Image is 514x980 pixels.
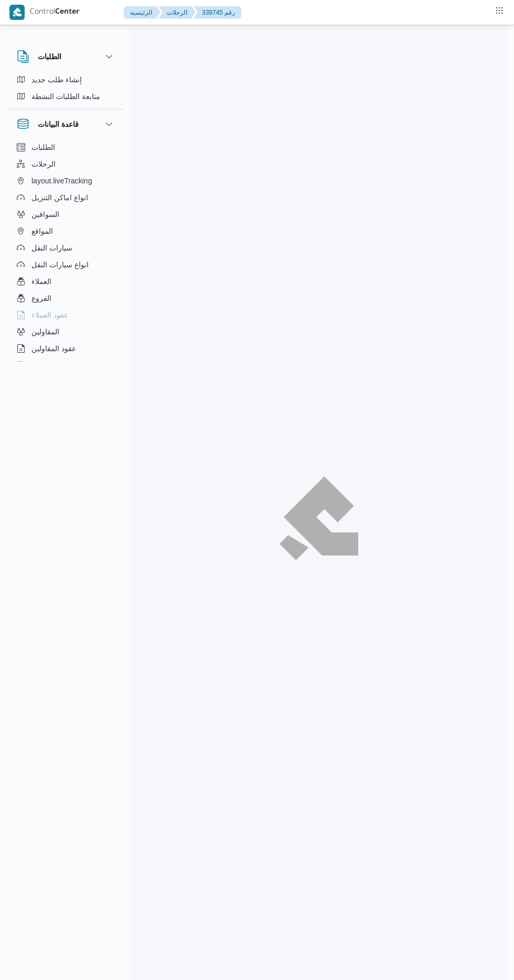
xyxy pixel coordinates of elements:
[13,139,120,156] button: الطلبات
[31,242,72,254] span: سيارات النقل
[13,206,120,223] button: السواقين
[31,90,100,103] span: متابعة الطلبات النشطة
[9,5,25,20] img: X8yXhbKr1z7QwAAAABJRU5ErkJggg==
[31,342,76,355] span: عقود المقاولين
[13,307,120,323] button: عقود العملاء
[124,6,160,19] button: الرئيسيه
[31,275,51,288] span: العملاء
[13,357,120,374] button: اجهزة التليفون
[13,340,120,357] button: عقود المقاولين
[38,50,61,63] h3: الطلبات
[31,158,56,170] span: الرحلات
[8,139,124,366] div: قاعدة البيانات
[31,73,82,86] span: إنشاء طلب جديد
[13,88,120,105] button: متابعة الطلبات النشطة
[55,8,80,17] b: Center
[13,172,120,189] button: layout.liveTracking
[31,225,53,237] span: المواقع
[13,71,120,88] button: إنشاء طلب جديد
[17,50,115,63] button: الطلبات
[13,323,120,340] button: المقاولين
[31,191,88,204] span: انواع اماكن التنزيل
[13,223,120,239] button: المواقع
[285,483,352,554] img: ILLA Logo
[13,239,120,256] button: سيارات النقل
[31,258,89,271] span: انواع سيارات النقل
[17,118,115,130] button: قاعدة البيانات
[31,325,59,338] span: المقاولين
[31,208,59,221] span: السواقين
[38,118,79,130] h3: قاعدة البيانات
[158,6,196,19] button: الرحلات
[13,156,120,172] button: الرحلات
[194,6,241,19] button: 339745 رقم
[31,309,68,321] span: عقود العملاء
[8,71,124,109] div: الطلبات
[13,189,120,206] button: انواع اماكن التنزيل
[13,290,120,307] button: الفروع
[31,141,55,154] span: الطلبات
[31,175,92,187] span: layout.liveTracking
[13,273,120,290] button: العملاء
[31,292,51,304] span: الفروع
[13,256,120,273] button: انواع سيارات النقل
[31,359,75,372] span: اجهزة التليفون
